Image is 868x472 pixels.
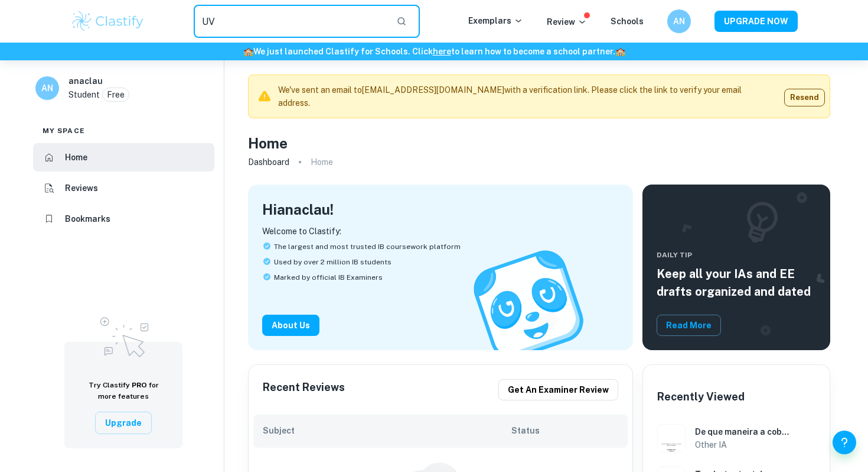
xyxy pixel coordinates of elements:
span: Daily Tip [657,250,816,260]
button: AN [667,9,691,33]
button: About Us [262,315,319,336]
p: Review [547,15,587,28]
h6: Status [511,424,618,437]
h6: anaclau [68,75,103,88]
h6: AN [673,15,686,28]
h6: Other IA [695,438,789,451]
h4: Hi anaclau ! [262,199,334,220]
button: Upgrade [95,412,152,434]
a: Other IA example thumbnail: De que maneira a cobertura jornalística De que maneira a cobertura jo... [652,419,820,457]
h4: Home [248,132,288,154]
button: UPGRADE NOW [714,11,798,32]
button: Help and Feedback [833,431,856,454]
h6: We just launched Clastify for Schools. Click to learn how to become a school partner. [2,45,866,58]
img: Clastify logo [70,9,145,33]
p: Free [107,88,125,101]
h6: AN [41,82,54,95]
h6: Bookmarks [65,212,110,225]
p: We've sent an email to [EMAIL_ADDRESS][DOMAIN_NAME] with a verification link. Please click the li... [278,83,775,109]
h6: Recently Viewed [657,389,745,405]
a: Home [33,143,214,172]
span: PRO [132,381,147,389]
h6: Reviews [65,182,98,195]
h6: Home [65,151,87,164]
h5: Keep all your IAs and EE drafts organized and dated [657,265,816,300]
span: Marked by official IB Examiners [274,272,383,283]
h6: Recent Reviews [263,379,345,400]
img: Other IA example thumbnail: De que maneira a cobertura jornalística [657,424,686,452]
p: Student [68,88,100,101]
a: Dashboard [248,154,289,170]
a: here [433,47,451,56]
h6: Try Clastify for more features [79,380,168,402]
a: Bookmarks [33,205,214,233]
h6: Subject [263,424,512,437]
p: Home [311,156,333,169]
a: Reviews [33,174,214,202]
p: Exemplars [468,14,523,27]
button: Read More [657,315,721,336]
input: Search for any exemplars... [194,5,387,38]
h6: De que maneira a cobertura jornalística do movimento Diretas-Já influenciou o processo de redemoc... [695,425,789,438]
span: The largest and most trusted IB coursework platform [274,241,461,252]
a: Schools [611,17,644,26]
span: 🏫 [243,47,253,56]
span: Used by over 2 million IB students [274,257,391,267]
p: Welcome to Clastify: [262,225,619,238]
button: Resend [784,89,825,106]
button: Get an examiner review [498,379,618,400]
span: 🏫 [615,47,625,56]
span: My space [43,125,85,136]
img: Upgrade to Pro [94,310,153,361]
